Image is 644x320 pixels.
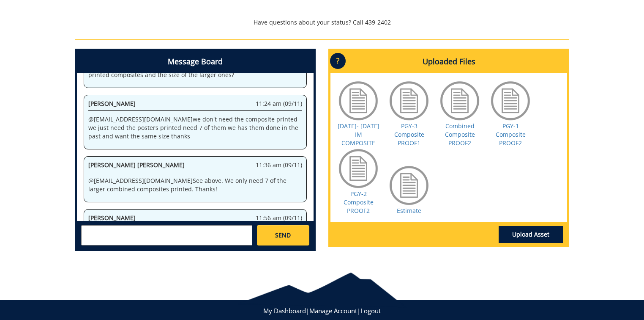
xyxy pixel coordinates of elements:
[81,225,252,246] textarea: messageToSend
[344,190,374,215] a: PGY-2 Composite PROOF2
[360,306,381,315] a: Logout
[88,214,136,222] span: [PERSON_NAME]
[394,122,424,147] a: PGY-3 Composite PROOF1
[88,115,302,141] p: @ [EMAIL_ADDRESS][DOMAIN_NAME] we don't need the composite printed we just need the posters print...
[499,226,563,243] a: Upload Asset
[75,18,569,27] p: Have questions about your status? Call 439-2402
[256,99,302,108] span: 11:24 am (09/11)
[496,122,526,147] a: PGY-1 Composite PROOF2
[256,161,302,169] span: 11:36 am (09/11)
[256,214,302,222] span: 11:56 am (09/11)
[397,207,421,215] a: Estimate
[330,51,567,73] h4: Uploaded Files
[330,53,346,69] p: ?
[338,122,379,147] a: [DATE]- [DATE] IM COMPOSITE
[309,306,357,315] a: Manage Account
[445,122,475,147] a: Combined Composite PROOF2
[257,225,309,246] a: SEND
[88,99,136,108] span: [PERSON_NAME]
[88,161,185,169] span: [PERSON_NAME] [PERSON_NAME]
[77,51,314,73] h4: Message Board
[88,177,302,193] p: @ [EMAIL_ADDRESS][DOMAIN_NAME] See above. We only need 7 of the larger combined composites printe...
[275,231,291,240] span: SEND
[263,306,306,315] a: My Dashboard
